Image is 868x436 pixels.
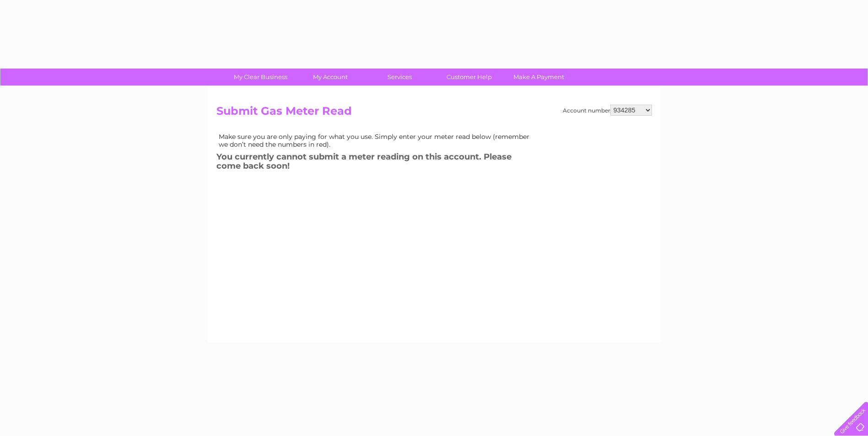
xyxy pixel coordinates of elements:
[563,105,652,116] div: Account number
[501,69,577,85] a: Make A Payment
[216,105,652,122] h2: Submit Gas Meter Read
[223,69,298,85] a: My Clear Business
[362,69,437,85] a: Services
[216,150,537,175] h3: You currently cannot submit a meter reading on this account. Please come back soon!
[431,69,507,85] a: Customer Help
[216,131,537,150] td: Make sure you are only paying for what you use. Simply enter your meter read below (remember we d...
[292,69,368,85] a: My Account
